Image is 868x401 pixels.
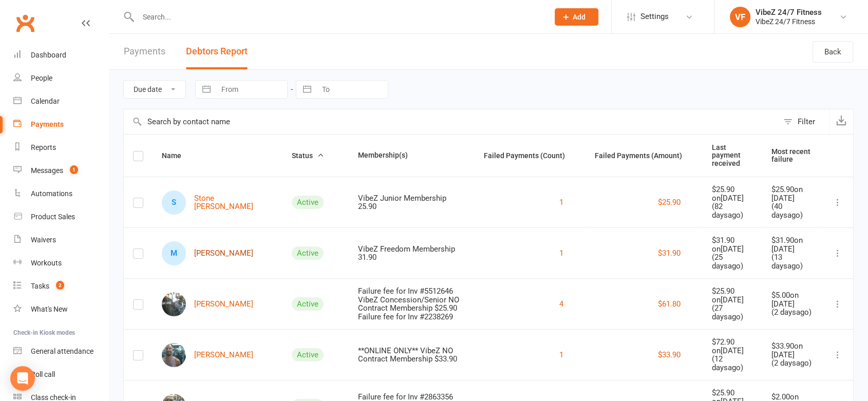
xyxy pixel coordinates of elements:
span: Settings [640,5,669,28]
a: Dashboard [13,44,108,67]
button: $61.80 [658,298,681,310]
input: Search... [135,10,541,24]
div: **ONLINE ONLY** VibeZ NO Contract Membership $33.90 [358,347,465,364]
div: Roll call [31,370,55,378]
div: ( 25 days ago) [712,253,753,270]
div: Waivers [31,236,56,244]
button: $33.90 [658,349,681,361]
button: Failed Payments (Amount) [595,149,693,162]
a: Messages 1 [13,159,108,182]
div: Dashboard [31,51,66,59]
button: $31.90 [658,247,681,259]
button: $25.90 [658,196,681,208]
a: People [13,67,108,90]
button: Status [292,149,324,162]
a: Payments [13,113,108,136]
div: $5.00 on [DATE] [771,291,813,308]
div: $72.90 on [DATE] [712,338,753,355]
div: Calendar [31,97,60,105]
span: 1 [70,165,78,174]
span: Status [292,151,324,160]
div: S [162,190,186,215]
a: Product Sales [13,205,108,228]
div: Tasks [31,282,49,290]
a: Roll call [13,363,108,386]
input: From [216,81,287,98]
div: VibeZ 24/7 Fitness [756,8,822,17]
a: General attendance kiosk mode [13,340,108,363]
div: General attendance [31,347,93,355]
div: ( 13 days ago) [771,253,813,270]
div: $31.90 on [DATE] [771,236,813,253]
div: Failure fee for Inv #2238269 [358,313,465,321]
div: Filter [798,116,815,128]
div: Active [292,246,324,260]
div: $25.90 on [DATE] [771,185,813,202]
div: Payments [31,120,64,128]
span: 2 [56,281,64,290]
div: Reports [31,143,56,151]
span: Name [162,151,193,160]
a: [PERSON_NAME] [162,343,253,367]
a: What's New [13,298,108,321]
div: Failure fee for Inv #5512646 [358,287,465,296]
div: VibeZ Junior Membership 25.90 [358,194,465,211]
div: Active [292,297,324,311]
a: [PERSON_NAME] [162,292,253,316]
div: VibeZ Concession/Senior NO Contract Membership $25.90 [358,296,465,313]
span: Failed Payments (Count) [484,151,576,160]
div: ( 2 days ago) [771,359,813,368]
button: Failed Payments (Count) [484,149,576,162]
button: 1 [559,196,563,208]
a: Tasks 2 [13,275,108,298]
div: $25.90 on [DATE] [712,287,753,304]
th: Most recent failure [762,135,822,177]
a: Reports [13,136,108,159]
th: Last payment received [703,135,763,177]
button: 1 [559,349,563,361]
a: Clubworx [12,10,38,36]
a: M[PERSON_NAME] [162,241,253,265]
div: ( 82 days ago) [712,202,753,219]
div: Active [292,196,324,209]
button: Filter [778,109,829,134]
div: Workouts [31,259,62,267]
a: SStone [PERSON_NAME] [162,190,273,215]
button: Add [555,8,598,26]
button: 4 [559,298,563,310]
div: ( 12 days ago) [712,355,753,372]
button: 1 [559,247,563,259]
a: Calendar [13,90,108,113]
input: To [316,81,388,98]
a: Workouts [13,252,108,275]
div: Product Sales [31,213,75,221]
div: ( 27 days ago) [712,304,753,321]
span: Failed Payments (Amount) [595,151,693,160]
div: Automations [31,189,72,198]
div: ( 40 days ago) [771,202,813,219]
span: Add [573,13,586,21]
button: Name [162,149,193,162]
button: Debtors Report [186,34,248,69]
a: Automations [13,182,108,205]
div: ( 2 days ago) [771,308,813,317]
a: Waivers [13,228,108,252]
div: $31.90 on [DATE] [712,236,753,253]
div: What's New [31,305,68,313]
div: People [31,74,52,82]
div: Open Intercom Messenger [10,366,35,391]
a: Payments [124,34,165,69]
div: VibeZ 24/7 Fitness [756,17,822,26]
th: Membership(s) [349,135,475,177]
div: $33.90 on [DATE] [771,342,813,359]
div: $25.90 on [DATE] [712,185,753,202]
div: Messages [31,166,63,175]
div: M [162,241,186,265]
a: Back [813,41,853,63]
input: Search by contact name [124,109,778,134]
div: Active [292,348,324,361]
div: VibeZ Freedom Membership 31.90 [358,245,465,262]
div: VF [730,7,750,27]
